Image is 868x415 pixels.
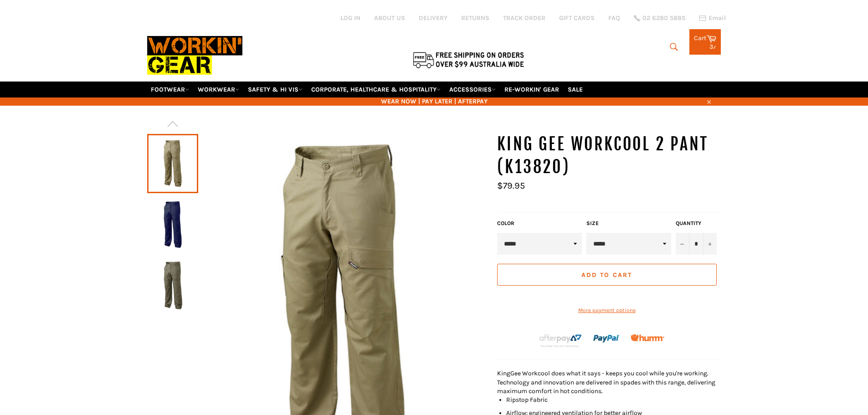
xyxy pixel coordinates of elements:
[497,264,717,286] button: Add to Cart
[308,82,444,97] a: CORPORATE, HEALTHCARE & HOSPITALITY
[419,14,447,22] a: DELIVERY
[709,43,716,51] span: 37
[152,261,194,311] img: KING GEE K13820 Workcool 2 Pant - Workin' Gear
[147,30,242,81] img: Workin Gear leaders in Workwear, Safety Boots, PPE, Uniforms. Australia's No.1 in Workwear
[559,14,595,22] a: GIFT CARDS
[709,15,726,21] span: Email
[703,233,717,255] button: Increase item quantity by one
[634,15,685,21] a: 02 6280 5885
[340,14,360,22] a: Log in
[497,133,721,178] h1: KING GEE Workcool 2 Pant (K13820)
[503,14,545,22] a: TRACK ORDER
[586,220,671,227] label: Size
[497,369,715,395] span: KingGee Workcool does what it says - keeps you cool while you're working. Technology and innovati...
[497,307,717,314] a: More payment options
[506,395,721,404] li: Ripstop Fabric
[631,334,664,341] img: Humm_core_logo_RGB-01_300x60px_small_195d8312-4386-4de7-b182-0ef9b6303a37.png
[461,14,489,22] a: RETURNS
[689,29,721,55] a: Cart 37
[593,325,620,352] img: paypal.png
[244,82,306,97] a: SAFETY & HI VIS
[676,233,689,255] button: Reduce item quantity by one
[676,220,717,227] label: Quantity
[446,82,499,97] a: ACCESSORIES
[374,14,405,22] a: ABOUT US
[497,180,525,191] span: $79.95
[147,82,193,97] a: FOOTWEAR
[608,14,620,22] a: FAQ
[497,220,582,227] label: Color
[147,97,721,106] span: WEAR NOW | PAY LATER | AFTERPAY
[699,15,726,22] a: Email
[564,82,586,97] a: SALE
[194,82,243,97] a: WORKWEAR
[152,200,194,250] img: KING GEE K13820 Workcool 2 Pant - Workin' Gear
[581,271,632,279] span: Add to Cart
[538,333,583,348] img: Afterpay-Logo-on-dark-bg_large.png
[411,50,525,69] img: Flat $9.95 shipping Australia wide
[642,15,685,21] span: 02 6280 5885
[501,82,563,97] a: RE-WORKIN' GEAR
